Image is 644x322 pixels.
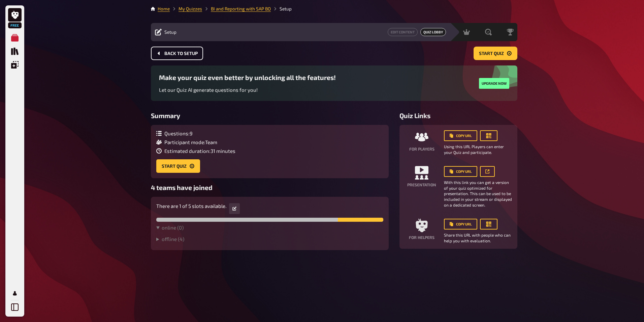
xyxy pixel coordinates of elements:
h4: For players [409,146,434,151]
h3: Summary [151,112,389,119]
li: Setup [271,5,292,12]
li: My Quizzes [170,5,202,12]
span: Free [9,23,21,27]
button: Start Quiz [474,47,517,60]
button: Copy URL [444,130,477,141]
a: My Quizzes [8,31,22,45]
h3: Make your quiz even better by unlocking all the features! [159,74,336,81]
a: Profile [8,287,22,300]
span: Let our Quiz AI generate questions for you! [159,87,258,93]
a: Home [158,6,170,11]
button: Start Quiz [156,159,200,173]
span: Participant mode : Team [164,139,217,145]
summary: offline (4) [156,236,383,242]
button: Edit Content [388,28,418,36]
a: Quiz Lobby [420,28,446,36]
span: Estimated duration : 31 minutes [164,148,235,154]
span: Start Quiz [479,51,504,56]
small: With this link you can get a version of your quiz optimized for presentation. This can be used to... [444,180,512,208]
p: There are 1 of 5 slots available. [156,202,226,210]
span: Back to setup [164,51,198,56]
span: Setup [164,29,176,35]
summary: online (0) [156,224,383,231]
li: Home [158,5,170,12]
a: Overlays [8,58,22,72]
h3: Quiz Links [399,112,517,119]
h4: Presentation [407,182,436,187]
button: Upgrade now [479,78,509,89]
h3: 4 teams have joined [151,184,389,191]
small: Using this URL Players can enter your Quiz and participate. [444,144,512,155]
a: BI and Reporting with SAP BO [211,6,271,11]
button: Back to setup [151,47,203,60]
a: Quiz Library [8,45,22,58]
button: Copy URL [444,219,477,230]
a: My Quizzes [179,6,202,11]
button: Copy URL [444,166,477,177]
div: Questions : 9 [156,130,235,136]
li: BI and Reporting with SAP BO [202,5,271,12]
h4: For helpers [409,235,434,240]
small: Share this URL with people who can help you with evaluation. [444,232,512,244]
